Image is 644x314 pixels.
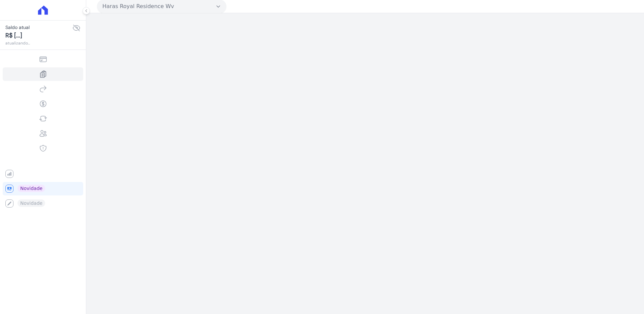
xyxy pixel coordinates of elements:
[5,24,72,31] span: Saldo atual
[5,40,72,46] span: atualizando...
[5,31,72,40] span: R$ [...]
[5,53,80,210] nav: Sidebar
[3,182,83,195] a: Novidade
[18,185,45,192] span: Novidade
